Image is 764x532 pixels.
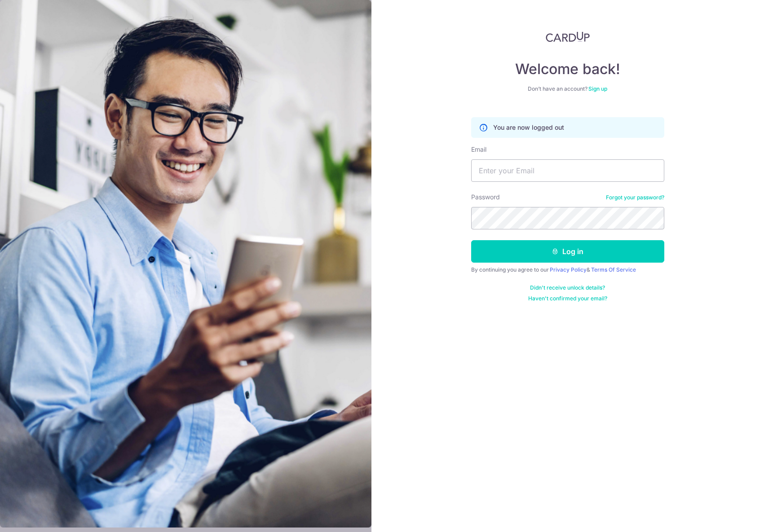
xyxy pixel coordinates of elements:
[471,266,664,273] div: By continuing you agree to our &
[471,193,500,202] label: Password
[546,31,590,42] img: CardUp Logo
[528,295,607,302] a: Haven't confirmed your email?
[530,284,605,291] a: Didn't receive unlock details?
[550,266,587,273] a: Privacy Policy
[471,60,664,78] h4: Welcome back!
[606,194,664,201] a: Forgot your password?
[471,145,486,154] label: Email
[588,85,607,92] a: Sign up
[591,266,636,273] a: Terms Of Service
[471,240,664,263] button: Log in
[471,159,664,182] input: Enter your Email
[471,85,664,92] div: Don’t have an account?
[493,123,564,132] p: You are now logged out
